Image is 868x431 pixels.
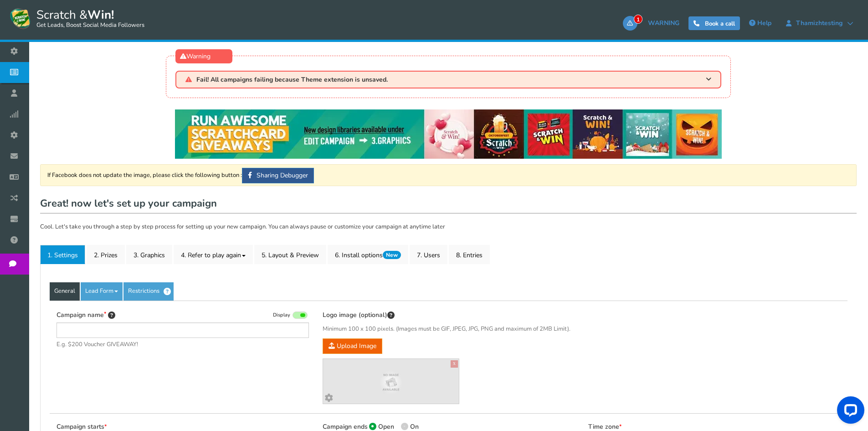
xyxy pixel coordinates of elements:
span: Open [378,422,394,431]
iframe: LiveChat chat widget [830,393,868,431]
span: Fail! All campaigns failing because Theme extension is unsaved. [196,76,388,83]
a: Lead Form [81,282,123,301]
a: 5. Layout & Preview [254,245,326,264]
span: thamizhtesting [791,20,847,27]
span: On [410,422,419,431]
span: This image will be displayed on top of your contest screen. You can upload & preview different im... [387,311,395,321]
h1: Great! now let's set up your campaign [40,195,857,213]
a: Restrictions [123,282,174,301]
a: 7. Users [410,245,447,264]
p: Cool. Let's take you through a step by step process for setting up your new campaign. You can alw... [40,223,857,232]
a: Book a call [688,16,740,30]
a: Help [745,16,776,31]
a: 8. Entries [449,245,490,264]
label: Campaign name [56,310,115,320]
strong: Win! [87,7,114,23]
a: 2. Prizes [87,245,125,264]
span: E.g. $200 Voucher GIVEAWAY! [56,340,309,349]
span: Tip: Choose a title that will attract more entries. For example: “Scratch & win a bracelet” will ... [108,311,115,321]
span: Minimum 100 x 100 pixels. (Images must be GIF, JPEG, JPG, PNG and maximum of 2MB Limit). [323,325,575,334]
a: 4. Refer to play again [174,245,253,264]
a: 3. Graphics [126,245,172,264]
a: General [50,282,80,301]
a: 1. Settings [40,245,85,264]
small: Get Leads, Boost Social Media Followers [36,22,144,29]
span: Help [757,19,771,27]
a: Scratch &Win! Get Leads, Boost Social Media Followers [9,7,144,30]
img: Scratch and Win [9,7,32,30]
span: 1 [634,15,642,24]
a: 1WARNING [623,16,684,31]
span: Book a call [705,20,735,28]
div: Warning [175,49,232,63]
div: If Facebook does not update the image, please click the following button : [40,164,857,186]
span: New [383,251,401,259]
a: 6. Install options [328,245,408,264]
a: X [451,360,458,368]
img: festival-poster-2020.webp [175,109,722,159]
span: Display [273,312,290,319]
label: Logo image (optional) [323,310,395,320]
span: WARNING [648,19,679,27]
a: Sharing Debugger [242,168,314,183]
span: Scratch & [32,7,144,30]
